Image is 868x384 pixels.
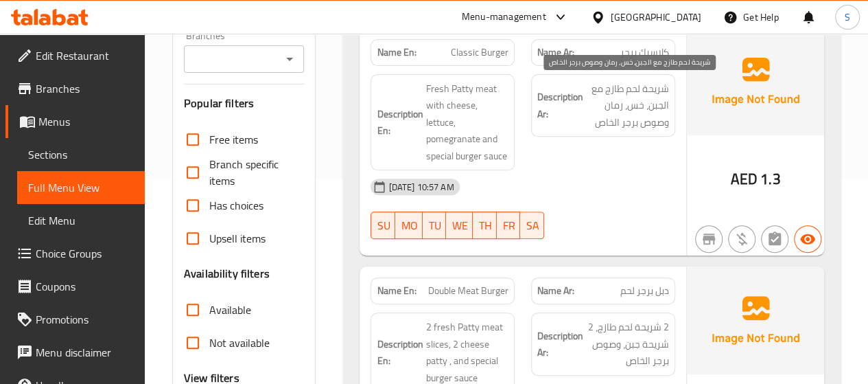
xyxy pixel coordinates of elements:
button: TU [423,212,446,239]
span: TU [428,216,441,236]
img: Ae5nvW7+0k+MAAAAAElFTkSuQmCC [687,28,824,135]
span: Sections [28,146,134,163]
span: دبل برجر لحم [620,284,669,298]
span: Menus [38,113,134,130]
strong: Name Ar: [537,45,574,60]
span: Promotions [36,311,134,328]
button: TH [473,212,497,239]
span: TH [478,216,491,236]
span: Edit Restaurant [36,47,134,64]
span: S [845,10,850,25]
span: 2 شريحة لحم طازج، 2 شريحة جبن، وصوص برجر الخاص [586,319,669,370]
a: Choice Groups [5,237,145,270]
span: SU [377,216,390,236]
span: SA [526,216,539,236]
span: Choice Groups [36,245,134,262]
span: AED [731,166,758,192]
h3: Availability filters [184,266,270,282]
strong: Description En: [377,336,423,370]
button: MO [395,212,423,239]
button: Available [794,225,821,253]
span: Fresh Patty meat with cheese, lettuce, pomegranate and special burger sauce [425,80,508,165]
a: Menu disclaimer [5,336,145,369]
strong: Name En: [377,45,416,60]
span: Branch specific items [209,156,294,189]
span: شريحة لحم طازج مع الجبن، خس، رمان وصوص برجر الخاص [586,80,669,131]
div: [GEOGRAPHIC_DATA] [611,10,701,25]
button: WE [446,212,473,239]
span: WE [451,216,467,236]
button: Not branch specific item [695,225,723,253]
span: MO [401,216,417,236]
strong: Description Ar: [537,328,583,361]
h3: Popular filters [184,95,305,111]
span: Upsell items [209,230,266,247]
span: Available [209,302,251,318]
strong: Name Ar: [537,284,574,298]
button: Not has choices [761,225,788,253]
button: SA [520,212,544,239]
div: Menu-management [462,9,546,25]
span: Classic Burger [451,45,508,60]
strong: Description Ar: [537,89,583,122]
img: Ae5nvW7+0k+MAAAAAElFTkSuQmCC [687,267,824,374]
a: Coupons [5,270,145,303]
span: Branches [36,80,134,97]
button: FR [497,212,520,239]
button: Purchased item [728,225,755,253]
a: Menus [5,105,145,138]
strong: Name En: [377,284,416,298]
a: Branches [5,72,145,105]
a: Sections [17,138,145,171]
span: Coupons [36,278,134,295]
span: Not available [209,335,270,351]
span: Full Menu View [28,179,134,196]
span: FR [502,216,515,236]
a: Edit Restaurant [5,39,145,72]
span: كلاسيك برجر [620,45,669,60]
button: Open [280,49,299,69]
span: Edit Menu [28,212,134,229]
span: Menu disclaimer [36,344,134,361]
a: Promotions [5,303,145,336]
strong: Description En: [377,106,423,139]
span: Has choices [209,197,263,214]
a: Edit Menu [17,204,145,237]
span: Free items [209,131,258,148]
span: Double Meat Burger [428,284,508,298]
a: Full Menu View [17,171,145,204]
span: [DATE] 10:57 AM [383,181,459,194]
button: SU [371,212,395,239]
span: 1.3 [760,166,780,192]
